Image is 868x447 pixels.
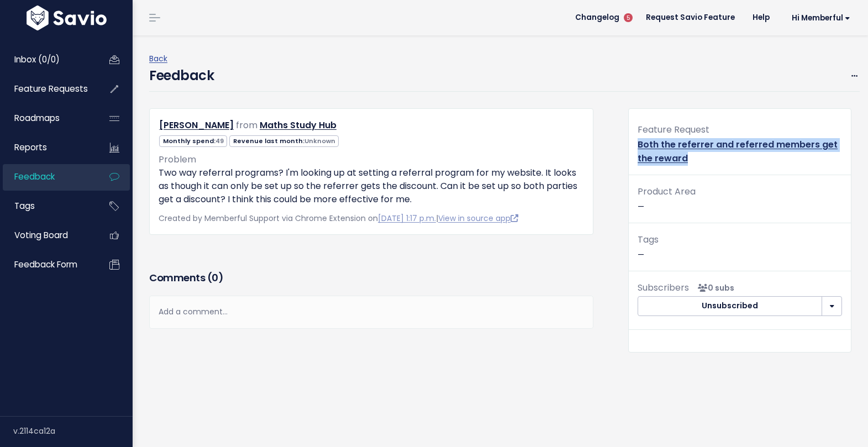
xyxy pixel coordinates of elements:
span: Feature Requests [14,83,88,94]
span: Product Area [638,185,696,198]
div: Add a comment... [149,296,593,328]
span: Monthly spend: [159,135,227,147]
a: View in source app [438,213,518,224]
a: Request Savio Feature [637,9,744,26]
a: Inbox (0/0) [3,47,92,72]
p: Two way referral programs? I'm looking up at setting a referral program for my website. It looks ... [159,166,584,206]
span: Revenue last month: [229,135,339,147]
span: 0 [212,271,218,285]
span: Roadmaps [14,112,60,124]
a: Voting Board [3,223,92,248]
span: Unknown [304,136,335,145]
span: Voting Board [14,229,68,241]
span: Inbox (0/0) [14,54,60,65]
span: Feature Request [638,123,709,136]
a: Hi Memberful [778,9,859,27]
p: — [638,184,842,214]
span: Hi Memberful [792,14,850,22]
a: Both the referrer and referred members get the reward [638,138,838,165]
span: Reports [14,141,47,153]
span: Created by Memberful Support via Chrome Extension on | [159,213,518,224]
a: Feature Requests [3,76,92,102]
a: [PERSON_NAME] [159,119,234,132]
button: Unsubscribed [638,296,822,316]
img: logo-white.9d6f32f41409.svg [24,6,109,30]
span: Feedback [14,171,55,182]
span: Changelog [575,14,619,22]
a: Back [149,53,167,64]
a: Maths Study Hub [260,119,336,132]
h3: Comments ( ) [149,270,593,286]
a: Help [744,9,778,26]
span: <p><strong>Subscribers</strong><br><br> No subscribers yet<br> </p> [693,282,734,293]
a: Feedback form [3,252,92,277]
a: Roadmaps [3,106,92,131]
p: — [638,232,842,262]
a: Reports [3,135,92,160]
span: from [236,119,257,132]
span: Tags [14,200,35,212]
span: 49 [215,136,224,145]
a: Tags [3,193,92,219]
h4: Feedback [149,66,214,86]
div: v.2114ca12a [13,417,133,445]
span: Tags [638,233,659,246]
a: Feedback [3,164,92,190]
span: Problem [159,153,196,166]
span: Feedback form [14,259,77,270]
span: 5 [624,13,633,22]
a: [DATE] 1:17 p.m. [378,213,436,224]
span: Subscribers [638,281,689,294]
